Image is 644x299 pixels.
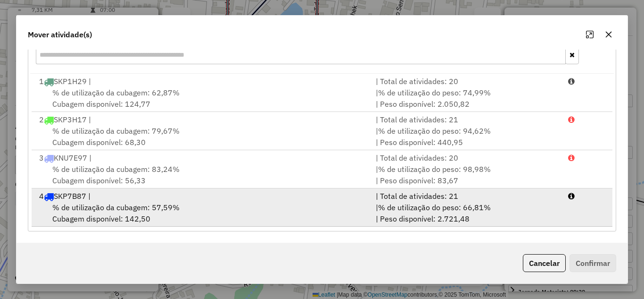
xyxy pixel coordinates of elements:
[378,203,491,212] span: % de utilização do peso: 66,81%
[568,77,575,85] i: Porcentagens após mover as atividades: Cubagem: 76,83% Peso: 91,57%
[370,152,562,163] div: | Total de atividades: 20
[582,27,597,42] button: Maximize
[568,154,575,162] i: Porcentagens após mover as atividades: Cubagem: 97,19% Peso: 115,56%
[28,29,92,40] span: Mover atividade(s)
[33,114,370,125] div: 2 SKP3H17 |
[370,125,562,148] div: | | Peso disponível: 440,95
[52,88,180,97] span: % de utilização da cubagem: 62,87%
[52,203,180,212] span: % de utilização da cubagem: 57,59%
[370,190,562,202] div: | Total de atividades: 21
[378,164,491,174] span: % de utilização do peso: 98,98%
[370,202,562,224] div: | | Peso disponível: 2.721,48
[370,87,562,110] div: | | Peso disponível: 2.050,82
[33,202,370,224] div: Cubagem disponível: 142,50
[370,114,562,125] div: | Total de atividades: 21
[370,163,562,186] div: | | Peso disponível: 83,67
[568,116,575,123] i: Porcentagens após mover as atividades: Cubagem: 93,63% Peso: 111,20%
[33,152,370,163] div: 3 KNU7E97 |
[33,125,370,148] div: Cubagem disponível: 68,30
[52,164,180,174] span: % de utilização da cubagem: 83,24%
[568,192,575,200] i: Porcentagens após mover as atividades: Cubagem: 71,55% Peso: 83,39%
[33,163,370,186] div: Cubagem disponível: 56,33
[378,126,491,136] span: % de utilização do peso: 94,62%
[33,87,370,110] div: Cubagem disponível: 124,77
[370,76,562,87] div: | Total de atividades: 20
[33,76,370,87] div: 1 SKP1H29 |
[52,126,180,136] span: % de utilização da cubagem: 79,67%
[33,190,370,202] div: 4 SKP7B87 |
[523,254,566,272] button: Cancelar
[378,88,491,97] span: % de utilização do peso: 74,99%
